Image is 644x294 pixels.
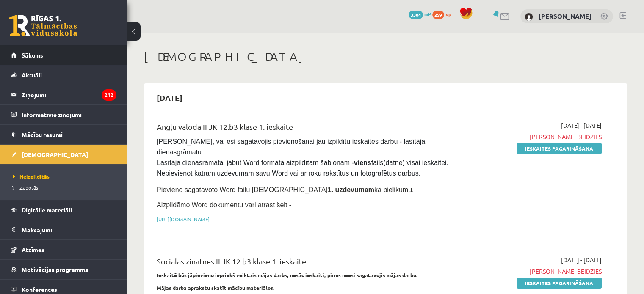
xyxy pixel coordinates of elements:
[157,201,291,209] span: Aizpildāmo Word dokumentu vari atrast šeit -
[11,260,116,279] a: Motivācijas programma
[22,266,88,273] span: Motivācijas programma
[22,71,42,79] span: Aktuāli
[157,138,450,177] span: [PERSON_NAME], vai esi sagatavojis pievienošanai jau izpildītu ieskaites darbu - lasītāja dienasg...
[409,11,423,19] span: 3304
[11,200,116,220] a: Digitālie materiāli
[11,240,116,259] a: Atzīmes
[157,186,414,193] span: Pievieno sagatavoto Word failu [DEMOGRAPHIC_DATA] kā pielikumu.
[157,272,418,278] strong: Ieskaitē būs jāpievieno iepriekš veiktais mājas darbs, nesāc ieskaiti, pirms neesi sagatavojis mā...
[11,105,116,124] a: Informatīvie ziņojumi
[11,45,116,65] a: Sākums
[409,11,431,17] a: 3304 mP
[13,173,119,180] a: Neizpildītās
[157,121,449,137] div: Angļu valoda II JK 12.b3 klase 1. ieskaite
[13,173,50,180] span: Neizpildītās
[9,15,77,36] a: Rīgas 1. Tālmācības vidusskola
[11,220,116,239] a: Maksājumi
[525,13,533,21] img: Marta Marija Raksa
[561,256,602,264] span: [DATE] - [DATE]
[11,145,116,164] a: [DEMOGRAPHIC_DATA]
[22,246,44,253] span: Atzīmes
[22,286,57,293] span: Konferences
[22,220,116,239] legend: Maksājumi
[11,65,116,85] a: Aktuāli
[462,267,602,276] span: [PERSON_NAME] beidzies
[13,184,38,191] span: Izlabotās
[517,143,602,154] a: Ieskaites pagarināšana
[22,105,116,124] legend: Informatīvie ziņojumi
[354,159,371,166] strong: viens
[11,125,116,144] a: Mācību resursi
[22,151,88,158] span: [DEMOGRAPHIC_DATA]
[157,216,210,223] a: [URL][DOMAIN_NAME]
[157,256,449,271] div: Sociālās zinātnes II JK 12.b3 klase 1. ieskaite
[432,11,444,19] span: 259
[157,284,275,291] strong: Mājas darba aprakstu skatīt mācību materiālos.
[517,278,602,289] a: Ieskaites pagarināšana
[424,11,431,17] span: mP
[561,121,602,130] span: [DATE] - [DATE]
[11,85,116,104] a: Ziņojumi212
[13,184,119,191] a: Izlabotās
[445,11,451,17] span: xp
[22,85,116,104] legend: Ziņojumi
[328,186,374,193] strong: 1. uzdevumam
[102,89,116,101] i: 212
[462,132,602,141] span: [PERSON_NAME] beidzies
[144,49,627,64] h1: [DEMOGRAPHIC_DATA]
[539,12,591,20] a: [PERSON_NAME]
[22,206,72,214] span: Digitālie materiāli
[432,11,455,17] a: 259 xp
[22,131,63,138] span: Mācību resursi
[148,88,191,107] h2: [DATE]
[22,51,43,59] span: Sākums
